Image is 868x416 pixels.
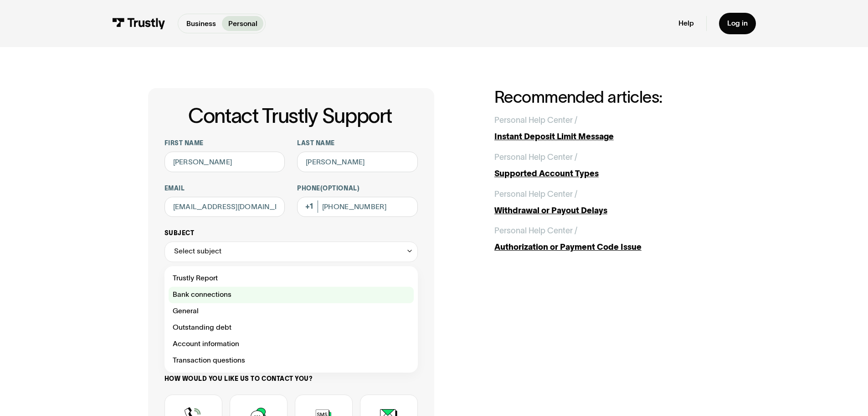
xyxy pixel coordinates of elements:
div: Select subject [164,242,418,262]
span: Trustly Report [173,272,218,284]
label: Email [164,184,285,193]
label: Last name [297,139,418,147]
span: Transaction questions [173,354,245,367]
p: Personal [228,18,257,29]
label: Subject [164,229,418,237]
input: Howard [297,152,418,172]
div: Personal Help Center / [494,188,577,200]
input: alex@mail.com [164,197,285,217]
label: Phone [297,184,418,193]
span: Account information [173,338,239,350]
div: Personal Help Center / [494,151,577,163]
div: Select subject [174,245,221,258]
a: Log in [719,13,756,34]
div: Personal Help Center / [494,225,577,237]
div: Instant Deposit Limit Message [494,131,720,143]
a: Personal [222,16,263,31]
div: Personal Help Center / [494,114,577,126]
span: (Optional) [320,185,360,192]
a: Personal Help Center /Withdrawal or Payout Delays [494,188,720,217]
div: Log in [727,19,748,28]
h1: Contact Trustly Support [163,105,418,127]
img: Trustly Logo [112,18,165,29]
a: Personal Help Center /Instant Deposit Limit Message [494,114,720,143]
div: Withdrawal or Payout Delays [494,205,720,217]
label: How would you like us to contact you? [164,375,418,383]
label: First name [164,139,285,147]
a: Personal Help Center /Authorization or Payment Code Issue [494,225,720,253]
a: Help [678,19,694,28]
span: Bank connections [173,289,231,301]
span: General [173,305,199,317]
span: Outstanding debt [173,321,231,334]
a: Personal Help Center /Supported Account Types [494,151,720,180]
nav: Select subject [164,262,418,373]
div: Authorization or Payment Code Issue [494,241,720,253]
p: Business [186,18,216,29]
h2: Recommended articles: [494,88,720,106]
input: (555) 555-5555 [297,197,418,217]
input: Alex [164,152,285,172]
div: Supported Account Types [494,168,720,180]
a: Business [180,16,222,31]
